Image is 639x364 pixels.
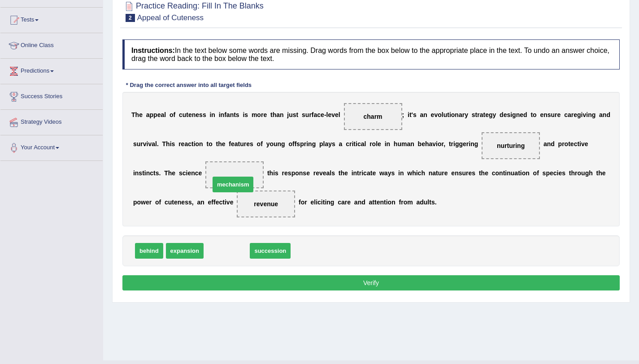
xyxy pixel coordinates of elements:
b: t [577,140,579,147]
small: Appeal of Cuteness [137,13,204,22]
b: n [191,169,195,177]
b: e [344,169,348,177]
b: e [335,111,339,118]
b: g [592,111,596,118]
b: r [282,169,284,177]
b: s [391,169,395,177]
b: s [293,111,296,118]
b: h [135,111,139,118]
b: n [221,111,225,118]
b: g [455,140,459,147]
b: l [326,111,328,118]
b: g [281,140,285,147]
b: t [339,169,341,177]
a: Predictions [0,59,103,81]
b: v [143,140,147,147]
b: n [516,111,520,118]
b: n [211,111,215,118]
b: e [199,169,202,177]
b: r [555,111,557,118]
b: i [147,140,148,147]
b: t [234,111,236,118]
b: i [510,111,512,118]
span: 2 [126,14,135,22]
b: y [266,140,270,147]
b: s [413,111,417,118]
b: o [257,111,261,118]
b: y [388,169,391,177]
b: e [323,169,326,177]
b: n [278,140,282,147]
b: l [364,140,366,147]
b: a [326,169,330,177]
b: y [328,140,332,147]
b: i [416,169,418,177]
b: r [349,140,352,147]
b: g [489,111,493,118]
b: T [162,140,166,147]
b: p [558,140,562,147]
b: u [443,111,448,118]
b: o [295,169,299,177]
b: e [557,111,561,118]
b: i [408,111,409,118]
b: i [436,140,438,147]
b: c [564,111,568,118]
b: e [520,111,523,118]
b: t [353,140,356,147]
a: Online Class [0,33,103,56]
b: h [421,169,425,177]
b: i [361,169,363,177]
b: a [361,140,365,147]
b: n [547,140,551,147]
b: t [568,140,570,147]
b: a [276,111,280,118]
b: f [292,140,295,147]
b: t [409,111,412,118]
b: h [270,169,274,177]
b: e [188,111,192,118]
b: - [324,111,326,118]
b: a [146,111,150,118]
b: i [209,111,211,118]
b: s [331,169,335,177]
b: d [500,111,504,118]
b: o [270,140,274,147]
b: p [150,111,154,118]
div: * Drag the correct answer into all target fields [122,81,255,89]
b: e [263,111,267,118]
b: i [133,169,135,177]
b: t [296,111,299,118]
b: n [146,169,150,177]
b: s [203,111,206,118]
b: b [418,140,422,147]
b: g [577,111,581,118]
b: a [339,140,343,147]
b: p [319,140,323,147]
b: u [289,111,293,118]
b: s [139,169,142,177]
b: e [463,140,466,147]
b: s [156,169,159,177]
b: t [447,111,449,118]
b: c [317,111,321,118]
b: T [164,169,168,177]
b: ; [402,111,404,118]
b: e [485,111,489,118]
b: g [474,140,478,147]
b: t [530,111,533,118]
b: a [184,140,188,147]
b: i [170,140,172,147]
b: a [459,111,462,118]
b: l [339,111,340,118]
b: s [302,111,305,118]
b: t [270,111,273,118]
b: h [168,169,172,177]
b: o [257,140,261,147]
b: e [231,140,235,147]
b: e [157,111,161,118]
b: s [236,111,239,118]
b: g [459,140,463,147]
b: t [238,140,240,147]
b: a [407,140,410,147]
